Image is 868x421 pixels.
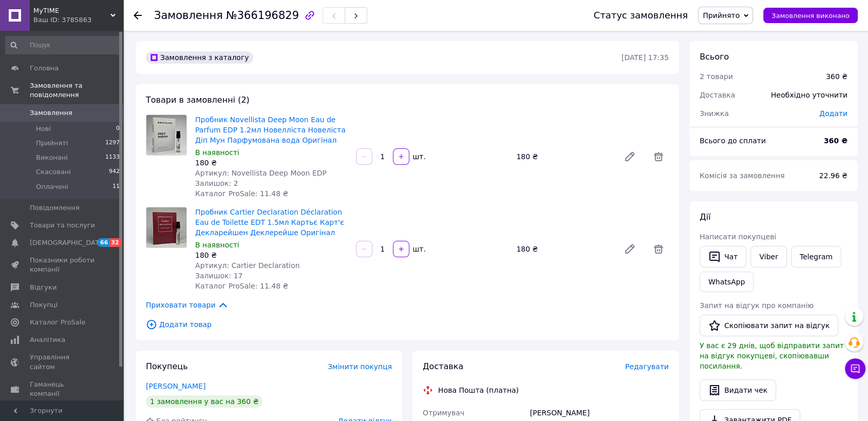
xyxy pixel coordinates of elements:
[30,221,95,230] span: Товари та послуги
[30,300,58,310] span: Покупці
[30,353,95,371] span: Управління сайтом
[410,151,427,162] div: шт.
[700,301,814,310] span: Запит на відгук про компанію
[146,395,262,408] div: 1 замовлення у вас на 360 ₴
[512,149,615,164] div: 180 ₴
[30,238,106,247] span: [DEMOGRAPHIC_DATA]
[700,272,753,292] a: WhatsApp
[619,146,640,167] a: Редагувати
[328,362,392,371] span: Змінити покупця
[703,11,740,20] span: Прийнято
[791,246,841,267] a: Telegram
[105,139,120,148] span: 1297
[700,233,776,241] span: Написати покупцеві
[36,124,51,133] span: Нові
[819,109,847,118] span: Додати
[824,137,847,145] b: 360 ₴
[146,319,669,330] span: Додати товар
[112,182,120,192] span: 11
[410,244,427,254] div: шт.
[700,52,729,62] span: Всього
[700,91,735,99] span: Доставка
[30,380,95,398] span: Гаманець компанії
[700,137,766,145] span: Всього до сплати
[625,362,669,371] span: Редагувати
[195,282,288,290] span: Каталог ProSale: 11.48 ₴
[30,108,72,118] span: Замовлення
[195,261,300,270] span: Артикул: Cartier Declaration
[146,51,253,64] div: Замовлення з каталогу
[195,169,327,177] span: Артикул: Novellista Deep Moon EDP
[700,341,844,370] span: У вас є 29 днів, щоб відправити запит на відгук покупцеві, скопіювавши посилання.
[423,361,463,371] span: Доставка
[648,239,669,259] span: Видалити
[594,10,688,21] div: Статус замовлення
[512,242,615,256] div: 180 ₴
[765,84,854,106] div: Необхідно уточнити
[146,207,186,247] img: Пробник Cartier Declaration Déclaration Eau de Toilette EDT 1.5мл Картьє Карт'є Декларейшен Декле...
[146,299,229,311] span: Приховати товари
[621,53,669,62] time: [DATE] 17:35
[33,15,123,25] div: Ваш ID: 3785863
[36,167,71,177] span: Скасовані
[845,358,865,379] button: Чат з покупцем
[763,8,858,23] button: Замовлення виконано
[648,146,669,167] span: Видалити
[195,179,238,187] span: Залишок: 2
[195,241,239,249] span: В наявності
[105,153,120,162] span: 1133
[195,208,344,237] a: Пробник Cartier Declaration Déclaration Eau de Toilette EDT 1.5мл Картьє Карт'є Декларейшен Декле...
[134,10,142,21] div: Повернутися назад
[30,64,59,73] span: Головна
[116,124,120,133] span: 0
[98,238,109,247] span: 66
[619,239,640,259] a: Редагувати
[5,36,121,54] input: Пошук
[195,148,239,157] span: В наявності
[423,409,464,417] span: Отримувач
[146,95,250,105] span: Товари в замовленні (2)
[36,182,68,192] span: Оплачені
[109,167,120,177] span: 942
[30,256,95,274] span: Показники роботи компанії
[819,171,847,180] span: 22.96 ₴
[700,72,733,81] span: 2 товари
[436,385,521,395] div: Нова Пошта (платна)
[195,116,346,144] a: Пробник Novellista Deep Moon Eau de Parfum EDP 1.2мл Новелліста Новеліста Діп Мун Парфумована вод...
[700,109,729,118] span: Знижка
[195,158,348,168] div: 180 ₴
[750,246,786,267] a: Viber
[146,382,205,390] a: [PERSON_NAME]
[700,379,776,401] button: Видати чек
[30,283,56,292] span: Відгуки
[700,212,710,222] span: Дії
[195,189,288,198] span: Каталог ProSale: 11.48 ₴
[30,335,65,345] span: Аналітика
[195,272,242,280] span: Залишок: 17
[700,315,838,336] button: Скопіювати запит на відгук
[771,12,850,20] span: Замовлення виконано
[33,6,110,15] span: MyTIME
[154,9,223,22] span: Замовлення
[36,139,68,148] span: Прийняті
[146,115,186,155] img: Пробник Novellista Deep Moon Eau de Parfum EDP 1.2мл Новелліста Новеліста Діп Мун Парфумована вод...
[700,246,746,267] button: Чат
[146,361,188,371] span: Покупець
[30,203,80,213] span: Повідомлення
[226,9,299,22] span: №366196829
[195,250,348,260] div: 180 ₴
[826,71,847,82] div: 360 ₴
[700,171,785,180] span: Комісія за замовлення
[30,81,123,100] span: Замовлення та повідомлення
[36,153,68,162] span: Виконані
[30,318,85,327] span: Каталог ProSale
[109,238,121,247] span: 32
